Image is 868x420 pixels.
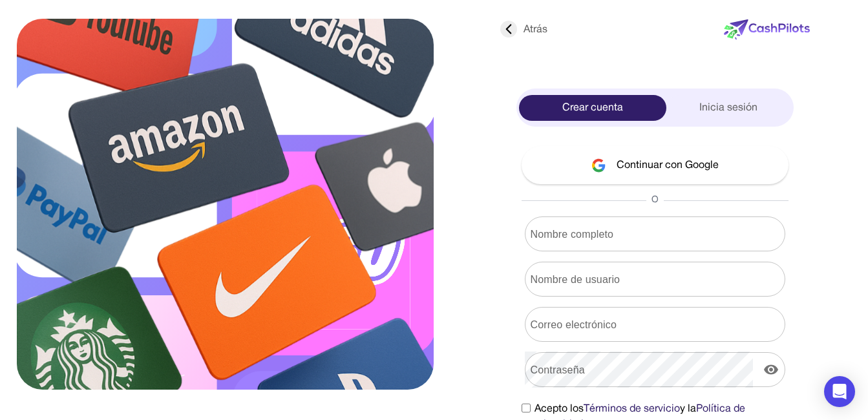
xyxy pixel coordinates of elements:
[617,158,719,173] font: Continuar con Google
[524,22,547,37] font: Atrás
[758,357,784,383] button: Mostrar la contraseña
[584,404,680,414] a: Términos de servicio
[646,194,664,207] span: O
[519,95,667,121] div: Crear cuenta
[522,403,531,413] input: Acepto losTérminos de servicioy laPolítica de privacidad
[824,376,855,407] div: Abra Intercom Messenger
[522,146,789,184] button: Continuar con Google
[666,95,791,121] div: Inicia sesión
[591,158,606,173] img: google-logo.svg
[724,19,810,40] img: new-logo.svg
[17,19,434,390] img: sign-up.svg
